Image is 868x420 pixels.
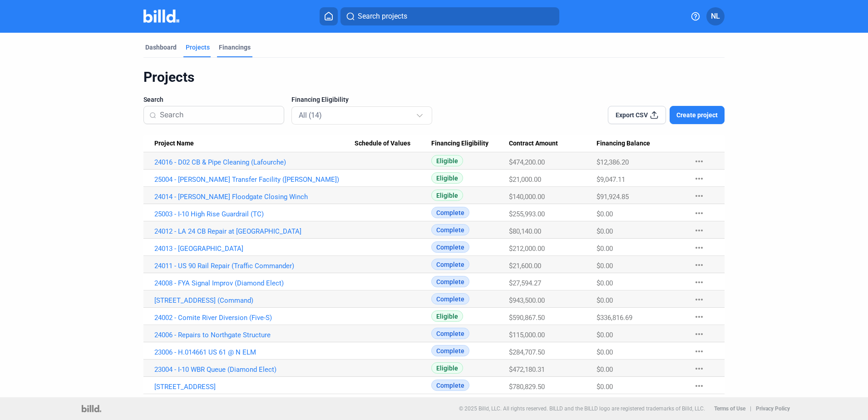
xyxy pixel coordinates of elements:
[694,363,705,374] mat-icon: more_horiz
[706,7,725,25] button: NL
[431,241,469,253] span: Complete
[82,405,101,412] img: logo
[431,362,463,374] span: Eligible
[154,193,355,201] a: 24014 - [PERSON_NAME] Floodgate Closing Winch
[597,348,613,356] span: $0.00
[597,245,613,253] span: $0.00
[154,279,355,287] a: 24008 - FYA Signal Improv (Diamond Elect)
[431,345,469,356] span: Complete
[160,105,278,125] input: Search
[597,140,685,148] div: Financing Balance
[431,328,469,339] span: Complete
[509,296,545,305] span: $943,500.00
[154,140,355,148] div: Project Name
[219,43,251,52] div: Financings
[750,405,751,412] p: |
[509,193,545,201] span: $140,000.00
[431,207,469,218] span: Complete
[694,329,705,340] mat-icon: more_horiz
[154,262,355,270] a: 24011 - US 90 Rail Repair (Traffic Commander)
[154,296,355,305] a: [STREET_ADDRESS] (Command)
[597,193,629,201] span: $91,924.85
[616,110,648,120] span: Export CSV
[670,106,725,124] button: Create project
[291,95,349,104] span: Financing Eligibility
[694,260,705,270] mat-icon: more_horiz
[694,277,705,288] mat-icon: more_horiz
[143,10,179,23] img: Billd Company Logo
[597,210,613,218] span: $0.00
[694,156,705,167] mat-icon: more_horiz
[608,106,666,124] button: Export CSV
[431,190,463,201] span: Eligible
[154,314,355,322] a: 24002 - Comite River Diversion (Five-S)
[694,311,705,322] mat-icon: more_horiz
[597,314,632,322] span: $336,816.69
[509,331,545,339] span: $115,000.00
[597,227,613,235] span: $0.00
[694,346,705,357] mat-icon: more_horiz
[694,173,705,184] mat-icon: more_horiz
[676,110,718,120] span: Create project
[694,190,705,201] mat-icon: more_horiz
[597,365,613,374] span: $0.00
[431,224,469,235] span: Complete
[154,365,355,374] a: 23004 - I-10 WBR Queue (Diamond Elect)
[355,140,410,148] span: Schedule of Values
[154,383,355,391] a: [STREET_ADDRESS]
[154,158,355,166] a: 24016 - D02 CB & Pipe Cleaning (Lafourche)
[143,69,725,86] div: Projects
[154,227,355,235] a: 24012 - LA 24 CB Repair at [GEOGRAPHIC_DATA]
[509,348,545,356] span: $284,707.50
[597,158,629,166] span: $12,386.20
[711,11,720,22] span: NL
[145,43,177,52] div: Dashboard
[509,245,545,253] span: $212,000.00
[694,225,705,236] mat-icon: more_horiz
[756,405,790,412] b: Privacy Policy
[509,227,541,235] span: $80,140.00
[694,208,705,219] mat-icon: more_horiz
[694,380,705,391] mat-icon: more_horiz
[186,43,210,52] div: Projects
[509,365,545,374] span: $472,180.31
[509,140,558,148] span: Contract Amount
[431,380,469,391] span: Complete
[509,140,597,148] div: Contract Amount
[431,276,469,287] span: Complete
[431,310,463,322] span: Eligible
[299,111,322,120] mat-select-trigger: All (14)
[509,175,541,184] span: $21,000.00
[154,210,355,218] a: 25003 - I-10 High Rise Guardrail (TC)
[597,296,613,305] span: $0.00
[597,331,613,339] span: $0.00
[509,158,545,166] span: $474,200.00
[459,405,705,412] p: © 2025 Billd, LLC. All rights reserved. BILLD and the BILLD logo are registered trademarks of Bil...
[154,348,355,356] a: 23006 - H.014661 US 61 @ N ELM
[431,140,509,148] div: Financing Eligibility
[431,155,463,166] span: Eligible
[597,279,613,287] span: $0.00
[431,259,469,270] span: Complete
[597,262,613,270] span: $0.00
[509,262,541,270] span: $21,600.00
[509,210,545,218] span: $255,993.00
[694,242,705,253] mat-icon: more_horiz
[340,7,559,25] button: Search projects
[509,314,545,322] span: $590,867.50
[431,293,469,305] span: Complete
[143,95,163,104] span: Search
[597,383,613,391] span: $0.00
[509,279,541,287] span: $27,594.27
[154,331,355,339] a: 24006 - Repairs to Northgate Structure
[154,175,355,184] a: 25004 - [PERSON_NAME] Transfer Facility ([PERSON_NAME])
[358,11,407,22] span: Search projects
[355,140,432,148] div: Schedule of Values
[597,140,650,148] span: Financing Balance
[431,172,463,184] span: Eligible
[154,140,194,148] span: Project Name
[509,383,545,391] span: $780,829.50
[597,175,625,184] span: $9,047.11
[714,405,745,412] b: Terms of Use
[694,294,705,305] mat-icon: more_horiz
